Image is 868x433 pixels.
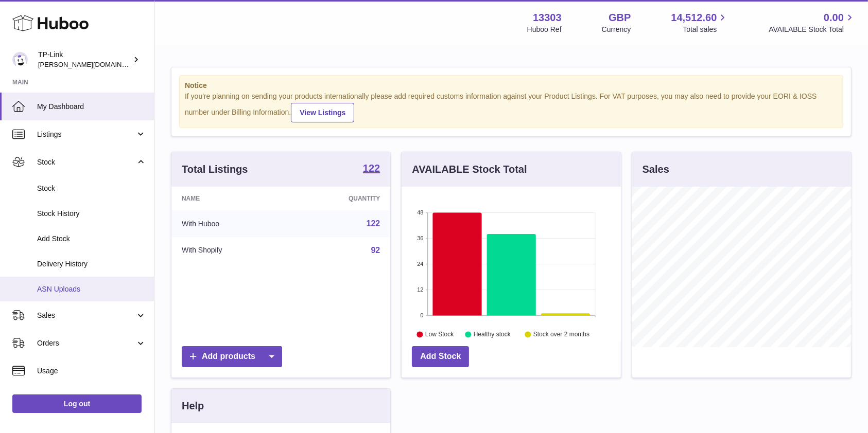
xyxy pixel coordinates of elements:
text: 48 [418,209,424,215]
h3: Help [182,399,204,413]
span: 0.00 [824,11,844,25]
text: Low Stock [425,331,454,338]
strong: 13303 [533,11,562,25]
h3: Sales [643,163,669,176]
span: Stock [37,157,135,167]
th: Name [171,187,289,210]
span: Total sales [683,25,728,34]
h3: AVAILABLE Stock Total [412,163,527,176]
div: If you're planning on sending your products internationally please add required customs informati... [185,92,838,122]
span: Usage [37,366,146,376]
a: Add Stock [412,346,469,367]
span: ASN Uploads [37,284,146,294]
a: 14,512.60 Total sales [671,11,728,34]
th: Quantity [289,187,390,210]
img: susie.li@tp-link.com [12,52,28,67]
span: My Dashboard [37,102,146,112]
h3: Total Listings [182,163,248,176]
text: 12 [418,286,424,293]
span: Add Stock [37,234,146,244]
text: 24 [418,261,424,267]
span: Delivery History [37,259,146,269]
text: 0 [421,312,424,318]
div: TP-Link [38,50,131,69]
a: Log out [12,394,142,413]
a: View Listings [291,103,354,122]
a: 122 [363,163,380,175]
span: Sales [37,311,135,320]
span: AVAILABLE Stock Total [769,25,856,34]
text: Healthy stock [474,331,511,338]
text: Stock over 2 months [533,331,589,338]
td: With Huboo [171,210,289,237]
span: [PERSON_NAME][DOMAIN_NAME][EMAIL_ADDRESS][DOMAIN_NAME] [38,60,260,68]
td: With Shopify [171,237,289,264]
div: Huboo Ref [527,25,562,34]
span: Orders [37,338,135,348]
text: 36 [418,235,424,241]
strong: GBP [609,11,631,25]
div: Currency [602,25,631,34]
span: Stock [37,184,146,193]
a: 0.00 AVAILABLE Stock Total [769,11,856,34]
strong: Notice [185,81,838,91]
span: Listings [37,130,135,139]
span: 14,512.60 [671,11,717,25]
a: 92 [371,246,380,255]
a: Add products [182,346,282,367]
strong: 122 [363,163,380,173]
a: 122 [367,219,380,228]
span: Stock History [37,209,146,219]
